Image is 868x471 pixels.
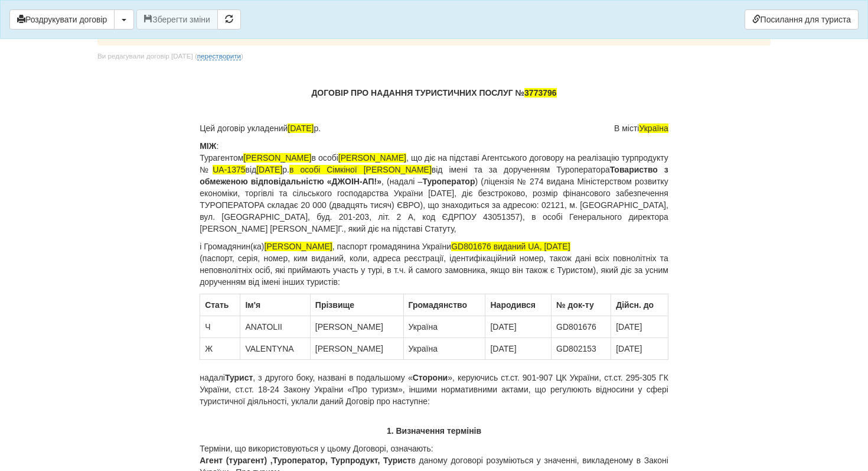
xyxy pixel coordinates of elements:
[200,316,240,338] td: Ч
[310,338,403,360] td: [PERSON_NAME]
[310,316,403,338] td: [PERSON_NAME]
[289,165,432,174] span: в особі Сімкіної [PERSON_NAME]
[200,456,411,465] b: Агент (турагент) ,Туроператор, Турпродукт, Турист
[240,316,310,338] td: ANATOLII
[611,294,668,316] th: Дійсн. до
[745,9,859,30] a: Посилання для туриста
[614,122,668,134] span: В місті
[552,316,611,338] td: GD801676
[200,425,668,437] p: 1. Визначення термінів
[403,316,485,338] td: Україна
[225,373,253,382] b: Турист
[9,9,115,30] button: Роздрукувати договір
[311,88,556,98] b: ДОГОВІР ПРО НАДАННЯ ТУРИСТИЧНИХ ПОСЛУГ №
[200,122,321,134] span: Цей договір укладений р.
[338,153,406,163] span: [PERSON_NAME]
[611,316,668,338] td: [DATE]
[200,294,240,316] th: Стать
[485,338,552,360] td: [DATE]
[422,177,475,186] b: Туроператор
[265,242,332,251] span: [PERSON_NAME]
[97,51,243,61] div: Ви редагували договір [DATE] ( )
[213,165,245,174] span: UA-1375
[413,373,448,382] b: Сторони
[200,141,216,151] b: МІЖ
[136,9,218,30] button: Зберегти зміни
[552,338,611,360] td: GD802153
[243,153,311,163] span: [PERSON_NAME]
[639,124,668,133] span: Україна
[451,242,570,251] span: GD801676 виданий UA, [DATE]
[552,294,611,316] th: № док-ту
[403,294,485,316] th: Громадянство
[200,241,668,288] p: і Громадянин(ка) , паспорт громадянина України (паспорт, серія, номер, ким виданий, коли, адреса ...
[200,338,240,360] td: Ж
[197,52,241,60] a: перестворити
[240,338,310,360] td: VALENTYNA
[200,372,668,407] p: надалі , з другого боку, названі в подальшому « », керуючись ст.ст. 901-907 ЦК України, ст.ст. 29...
[485,316,552,338] td: [DATE]
[200,165,668,186] b: Товариство з обмеженою відповідальністю «ДЖОІН-АП!»
[200,140,668,235] p: : Турагентом в особі , що діє на підставі Агентського договору на реалізацію турпродукту № від р....
[256,165,282,174] span: [DATE]
[611,338,668,360] td: [DATE]
[310,294,403,316] th: Прiзвище
[288,124,314,133] span: [DATE]
[403,338,485,360] td: Україна
[485,294,552,316] th: Народився
[524,88,557,98] span: 3773796
[240,294,310,316] th: Ім'я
